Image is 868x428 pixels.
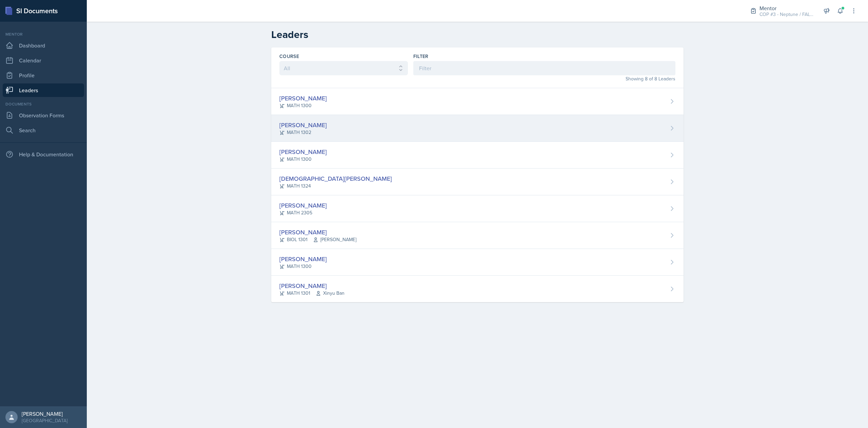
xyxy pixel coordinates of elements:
div: Mentor [3,31,84,37]
label: Filter [413,53,429,60]
a: Calendar [3,54,84,67]
div: [PERSON_NAME] [279,281,344,290]
div: MATH 1300 [279,102,327,109]
div: [PERSON_NAME] [279,228,356,237]
div: [PERSON_NAME] [279,94,327,103]
div: [PERSON_NAME] [22,410,67,417]
a: [PERSON_NAME] MATH 1300 [271,88,684,115]
div: [PERSON_NAME] [279,254,327,264]
a: Dashboard [3,39,84,52]
a: [PERSON_NAME] MATH 1300 [271,142,684,169]
div: MATH 1302 [279,129,327,136]
input: Filter [413,61,675,75]
a: [DEMOGRAPHIC_DATA][PERSON_NAME] MATH 1324 [271,169,684,195]
a: Search [3,123,84,137]
div: MATH 1300 [279,263,327,270]
div: [PERSON_NAME] [279,120,327,130]
div: [PERSON_NAME] [279,201,327,210]
a: [PERSON_NAME] MATH 1301Xinyu Ban [271,276,684,302]
a: Observation Forms [3,109,84,122]
label: Course [279,53,299,60]
div: [DEMOGRAPHIC_DATA][PERSON_NAME] [279,174,392,183]
div: Mentor [759,4,814,12]
div: MATH 1324 [279,182,392,190]
div: [GEOGRAPHIC_DATA] [22,417,67,424]
h2: Leaders [271,28,684,41]
div: COP #3 - Neptune / FALL 2025 [759,11,814,18]
div: Showing 8 of 8 Leaders [413,75,675,82]
div: BIOL 1301 [279,236,356,243]
span: Xinyu Ban [316,290,344,297]
div: [PERSON_NAME] [279,147,327,156]
div: MATH 1300 [279,156,327,163]
div: MATH 2305 [279,209,327,216]
a: [PERSON_NAME] MATH 1300 [271,249,684,276]
div: Documents [3,101,84,107]
div: MATH 1301 [279,290,344,297]
div: Help & Documentation [3,148,84,161]
a: Leaders [3,83,84,97]
span: [PERSON_NAME] [313,236,356,243]
a: [PERSON_NAME] MATH 1302 [271,115,684,142]
a: Profile [3,69,84,82]
a: [PERSON_NAME] MATH 2305 [271,195,684,222]
a: [PERSON_NAME] BIOL 1301[PERSON_NAME] [271,222,684,249]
